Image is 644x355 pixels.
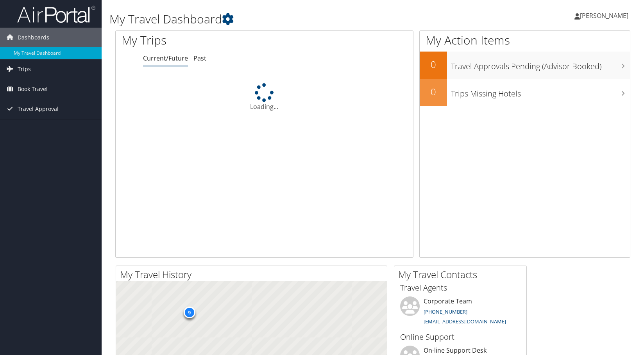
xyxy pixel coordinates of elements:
a: [PHONE_NUMBER] [424,308,467,315]
h2: My Travel Contacts [398,268,526,281]
h2: 0 [420,58,447,71]
li: Corporate Team [396,296,524,328]
a: Past [193,54,206,62]
div: Loading... [116,83,413,111]
a: [PERSON_NAME] [574,4,636,27]
span: Trips [18,59,31,79]
h1: My Trips [122,32,283,48]
h3: Online Support [400,332,521,343]
img: airportal-logo.png [17,5,95,23]
a: Current/Future [143,54,188,62]
h2: 0 [420,85,447,98]
span: Book Travel [18,79,48,99]
span: Travel Approval [18,99,59,119]
span: Dashboards [18,28,49,47]
span: [PERSON_NAME] [580,11,628,20]
a: 0Trips Missing Hotels [420,79,630,106]
h1: My Travel Dashboard [109,11,461,27]
h3: Travel Approvals Pending (Advisor Booked) [451,57,630,72]
h3: Trips Missing Hotels [451,84,630,99]
h3: Travel Agents [400,282,521,293]
h1: My Action Items [420,32,630,48]
a: 0Travel Approvals Pending (Advisor Booked) [420,52,630,79]
div: 9 [183,307,195,318]
h2: My Travel History [120,268,387,281]
a: [EMAIL_ADDRESS][DOMAIN_NAME] [424,318,506,325]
